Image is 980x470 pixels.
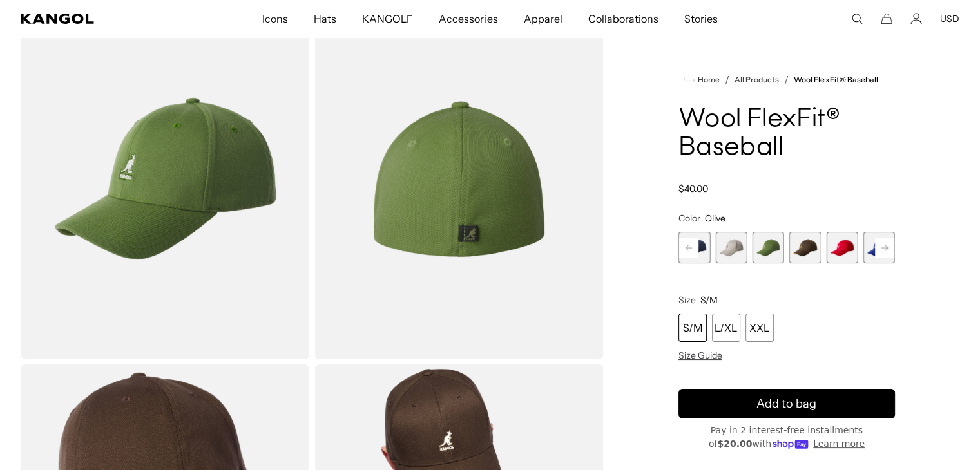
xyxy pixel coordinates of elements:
label: Rojo [826,232,858,263]
button: Add to bag [678,389,895,418]
button: Cart [881,13,892,24]
div: 13 of 17 [789,232,821,263]
label: Royal Blue [863,232,895,263]
div: XXL [745,314,774,342]
span: Home [695,75,720,84]
button: USD [940,13,959,24]
li: / [720,72,729,88]
span: S/M [700,294,718,306]
span: Color [678,212,700,224]
label: Peat Brown [789,232,821,263]
a: All Products [735,75,779,84]
span: Olive [705,212,725,224]
div: S/M [678,314,707,342]
label: Denim [678,232,710,263]
div: 14 of 17 [826,232,858,263]
div: 15 of 17 [863,232,895,263]
span: Size [678,294,696,306]
a: Account [910,13,922,24]
h1: Wool FlexFit® Baseball [678,106,895,162]
label: Olive [753,232,784,263]
div: 10 of 17 [678,232,710,263]
label: Flannel [715,232,747,263]
div: 11 of 17 [715,232,747,263]
span: Size Guide [678,350,722,361]
nav: breadcrumbs [678,72,895,88]
a: Kangol [21,14,173,24]
li: / [779,72,789,88]
a: Wool FlexFit® Baseball [794,75,878,84]
span: $40.00 [678,183,708,194]
div: 12 of 17 [753,232,784,263]
span: Add to bag [756,395,816,413]
div: L/XL [712,314,740,342]
summary: Search here [851,13,863,24]
a: Home [684,74,720,86]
